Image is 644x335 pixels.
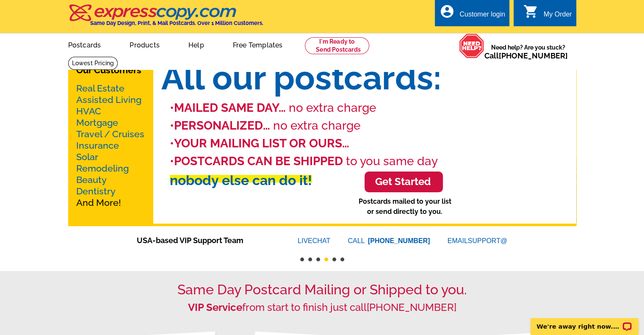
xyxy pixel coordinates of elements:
[170,135,576,152] li: •
[484,51,568,60] span: Call
[289,101,376,115] span: no extra charge
[76,117,118,128] a: Mortgage
[137,235,272,246] span: USA-based VIP Support Team
[55,34,115,54] a: Postcards
[298,237,330,244] a: LIVECHAT
[484,43,572,60] span: Need help? Are you stuck?
[499,51,568,60] a: [PHONE_NUMBER]
[76,83,124,94] a: Real Estate
[174,101,286,115] b: MAILED SAME DAY…
[174,119,270,133] b: PERSONALIZED…
[219,34,296,54] a: Free Templates
[76,174,107,185] a: Beauty
[332,257,336,261] button: 5 of 6
[76,65,141,75] b: Our Customers
[468,237,507,244] font: SUPPORT@
[76,129,144,139] a: Travel / Cruises
[359,197,451,217] p: Postcards mailed to your list or send directly to you.
[68,282,576,298] h1: Same Day Postcard Mailing or Shipped to you.
[367,301,456,313] a: [PHONE_NUMBER]
[523,9,572,20] a: shopping_cart My Order
[174,136,349,150] b: YOUR MAILING LIST OR OURS…
[340,257,344,261] button: 6 of 6
[308,257,312,261] button: 2 of 6
[76,152,98,162] a: Solar
[76,94,141,105] a: Assisted Living
[459,33,484,58] img: help
[300,257,304,261] button: 1 of 6
[544,11,572,22] div: My Order
[346,154,438,168] span: to you same day
[448,237,507,244] a: EMAILSUPPORT@
[525,308,644,335] iframe: LiveChat chat widget
[116,34,173,54] a: Products
[170,172,312,188] span: nobody else can do it!
[324,257,328,261] button: 4 of 6
[316,257,320,261] button: 3 of 6
[170,152,576,170] li: •
[523,4,539,19] i: shopping_cart
[273,119,361,133] span: no extra charge
[76,163,129,174] a: Remodeling
[76,83,145,208] p: And More!
[76,140,119,151] a: Insurance
[68,302,576,314] h2: from start to finish just call
[76,186,116,197] a: Dentistry
[170,99,576,117] li: •
[298,237,312,244] font: LIVE
[174,154,343,168] b: POSTCARDS CAN BE SHIPPED
[348,236,366,246] font: CALL
[439,4,454,19] i: account_circle
[76,106,101,116] a: HVAC
[170,117,576,135] li: •
[153,58,576,98] h1: All our postcards:
[439,9,505,20] a: account_circle Customer login
[90,20,263,26] h4: Same Day Design, Print, & Mail Postcards. Over 1 Million Customers.
[175,34,218,54] a: Help
[459,11,505,22] div: Customer login
[368,237,430,244] a: [PHONE_NUMBER]
[188,301,242,313] strong: VIP Service
[68,10,263,26] a: Same Day Design, Print, & Mail Postcards. Over 1 Million Customers.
